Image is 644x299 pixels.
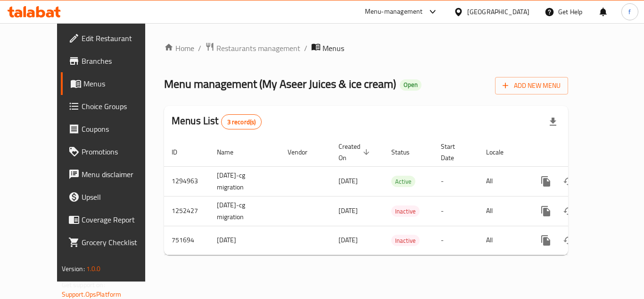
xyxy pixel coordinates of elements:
span: Edit Restaurant [82,33,157,44]
span: Coupons [82,123,157,135]
button: Change Status [557,200,580,222]
span: Get support on: [62,279,105,291]
span: ID [172,146,190,158]
td: - [433,226,479,255]
nav: breadcrumb [164,42,568,54]
a: Upsell [61,186,165,208]
a: Edit Restaurant [61,27,165,50]
a: Coverage Report [61,208,165,231]
td: All [479,226,527,255]
span: Restaurants management [216,43,300,54]
div: Total records count [221,114,262,129]
div: Menu-management [365,6,423,17]
td: 1252427 [164,196,209,226]
li: / [198,43,201,54]
span: [DATE] [339,205,358,217]
td: [DATE]-cg migration [209,196,280,226]
h2: Menus List [172,114,262,129]
a: Coupons [61,118,165,140]
div: Export file [542,111,564,133]
span: Upsell [82,191,157,203]
a: Choice Groups [61,95,165,118]
span: 1.0.0 [86,263,101,275]
a: Restaurants management [205,42,300,54]
button: more [535,229,557,252]
span: [DATE] [339,234,358,246]
div: [GEOGRAPHIC_DATA] [467,7,529,17]
td: [DATE] [209,226,280,255]
span: Inactive [391,235,420,246]
th: Actions [527,138,633,167]
button: more [535,200,557,222]
a: Grocery Checklist [61,231,165,254]
td: - [433,196,479,226]
span: Open [400,81,421,89]
td: All [479,196,527,226]
span: Promotions [82,146,157,157]
span: Menus [322,43,344,54]
td: 751694 [164,226,209,255]
td: [DATE]-cg migration [209,166,280,196]
a: Menus [61,72,165,95]
span: f [628,7,631,17]
span: Active [391,176,415,187]
a: Promotions [61,140,165,163]
a: Branches [61,50,165,72]
span: Vendor [288,146,320,158]
a: Menu disclaimer [61,163,165,186]
a: Home [164,43,194,54]
span: Start Date [441,141,467,163]
div: Open [400,79,421,91]
td: - [433,166,479,196]
button: Change Status [557,170,580,193]
span: Version: [62,263,85,275]
span: [DATE] [339,175,358,187]
span: Branches [82,55,157,67]
span: Menu disclaimer [82,169,157,180]
span: Choice Groups [82,101,157,112]
button: more [535,170,557,193]
span: Status [391,146,422,158]
div: Active [391,176,415,187]
button: Change Status [557,229,580,252]
span: Coverage Report [82,214,157,225]
span: Created On [339,141,372,163]
td: All [479,166,527,196]
table: enhanced table [164,138,633,255]
li: / [304,43,307,54]
span: Locale [486,146,516,158]
span: Grocery Checklist [82,237,157,248]
div: Inactive [391,235,420,246]
button: Add New Menu [495,77,568,94]
td: 1294963 [164,166,209,196]
span: Inactive [391,206,420,217]
span: 3 record(s) [222,118,262,127]
div: Inactive [391,205,420,217]
span: Name [217,146,246,158]
span: Add New Menu [503,80,561,92]
span: Menu management ( My Aseer Juices & ice cream ) [164,73,396,94]
span: Menus [83,78,157,89]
